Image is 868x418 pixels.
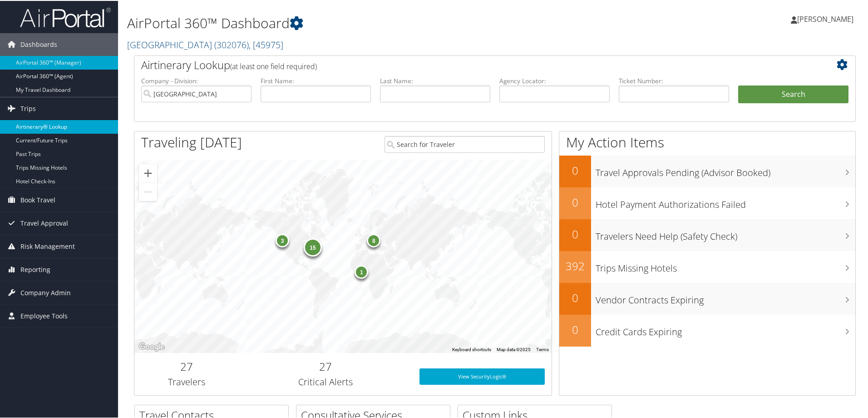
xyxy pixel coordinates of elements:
[559,218,855,250] a: 0Travelers Need Help (Safety Check)
[619,76,729,85] label: Ticket Number:
[380,76,490,85] label: Last Name:
[536,346,549,351] a: Terms (opens in new tab)
[214,38,249,50] span: ( 302076 )
[141,132,242,151] h1: Traveling [DATE]
[596,225,855,242] h3: Travelers Need Help (Safety Check)
[596,257,855,274] h3: Trips Missing Hotels
[559,321,591,337] h2: 0
[559,257,591,273] h2: 392
[559,289,591,305] h2: 0
[141,375,232,388] h3: Travelers
[497,346,531,351] span: Map data ©2025
[261,76,371,85] label: First Name:
[559,226,591,241] h2: 0
[276,233,289,247] div: 3
[230,60,317,71] span: (at least one field required)
[20,96,36,119] span: Trips
[127,38,283,50] a: [GEOGRAPHIC_DATA]
[596,320,855,337] h3: Credit Cards Expiring
[596,288,855,306] h3: Vendor Contracts Expiring
[419,368,545,384] a: View SecurityLogic®
[385,135,545,152] input: Search for Traveler
[559,132,855,151] h1: My Action Items
[596,193,855,210] h3: Hotel Payment Authorizations Failed
[139,182,157,200] button: Zoom out
[355,264,368,278] div: 1
[20,211,68,234] span: Travel Approval
[127,13,617,32] h1: AirPortal 360™ Dashboard
[559,282,855,314] a: 0Vendor Contracts Expiring
[137,340,167,352] img: Google
[20,188,55,211] span: Book Travel
[791,5,863,32] a: [PERSON_NAME]
[20,281,71,303] span: Company Admin
[596,161,855,178] h3: Travel Approvals Pending (Advisor Booked)
[452,346,491,352] button: Keyboard shortcuts
[139,163,157,181] button: Zoom in
[738,85,848,103] button: Search
[20,257,50,280] span: Reporting
[559,186,855,218] a: 0Hotel Payment Authorizations Failed
[559,194,591,209] h2: 0
[249,38,283,50] span: , [ 45975 ]
[20,304,68,327] span: Employee Tools
[367,233,380,247] div: 8
[137,340,167,352] a: Open this area in Google Maps (opens a new window)
[797,13,853,23] span: [PERSON_NAME]
[141,76,252,85] label: Company - Division:
[141,56,789,72] h2: Airtinerary Lookup
[20,32,57,55] span: Dashboards
[246,375,406,388] h3: Critical Alerts
[559,314,855,346] a: 0Credit Cards Expiring
[304,237,322,256] div: 15
[499,76,610,85] label: Agency Locator:
[141,358,232,373] h2: 27
[20,234,75,257] span: Risk Management
[559,250,855,282] a: 392Trips Missing Hotels
[559,162,591,177] h2: 0
[559,155,855,186] a: 0Travel Approvals Pending (Advisor Booked)
[246,358,406,373] h2: 27
[20,6,111,27] img: airportal-logo.png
